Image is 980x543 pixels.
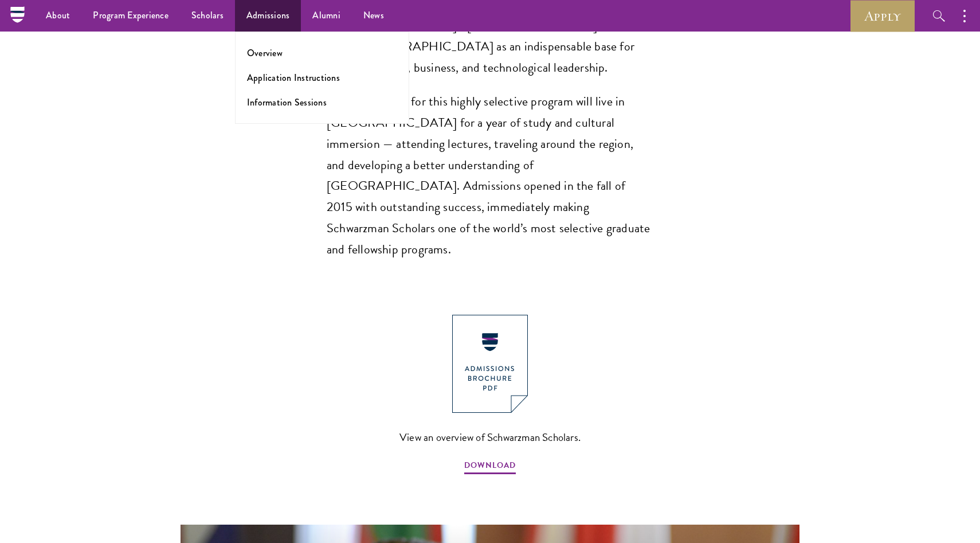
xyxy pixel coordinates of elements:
[399,428,581,447] span: View an overview of Schwarzman Scholars.
[399,315,581,476] a: View an overview of Schwarzman Scholars. DOWNLOAD
[247,96,327,109] a: Information Sessions
[247,71,340,84] a: Application Instructions
[464,458,516,476] span: DOWNLOAD
[247,46,283,60] a: Overview
[327,91,653,261] p: Scholars chosen for this highly selective program will live in [GEOGRAPHIC_DATA] for a year of st...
